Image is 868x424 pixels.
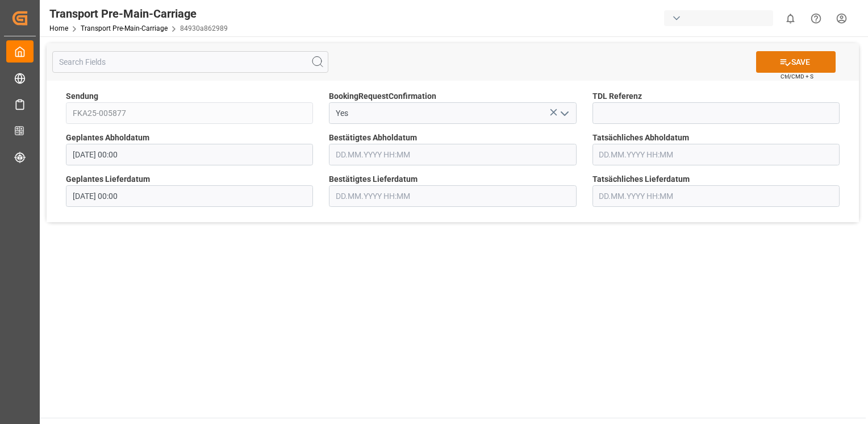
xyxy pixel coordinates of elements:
[49,24,68,32] a: Home
[781,72,813,81] span: Ctrl/CMD + S
[592,132,689,144] span: Tatsächliches Abholdatum
[329,90,436,102] span: BookingRequestConfirmation
[52,51,328,73] input: Search Fields
[66,144,313,165] input: DD.MM.YYYY HH:MM
[81,24,168,32] a: Transport Pre-Main-Carriage
[592,144,840,165] input: DD.MM.YYYY HH:MM
[592,90,642,102] span: TDL Referenz
[66,173,150,185] span: Geplantes Lieferdatum
[329,185,576,207] input: DD.MM.YYYY HH:MM
[803,6,829,31] button: Help Center
[329,144,576,165] input: DD.MM.YYYY HH:MM
[592,173,690,185] span: Tatsächliches Lieferdatum
[592,185,840,207] input: DD.MM.YYYY HH:MM
[756,51,836,73] button: SAVE
[329,173,418,185] span: Bestätigtes Lieferdatum
[329,132,417,144] span: Bestätigtes Abholdatum
[49,5,228,22] div: Transport Pre-Main-Carriage
[778,6,803,31] button: show 0 new notifications
[66,90,98,102] span: Sendung
[555,105,572,122] button: open menu
[66,132,149,144] span: Geplantes Abholdatum
[66,185,313,207] input: DD.MM.YYYY HH:MM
